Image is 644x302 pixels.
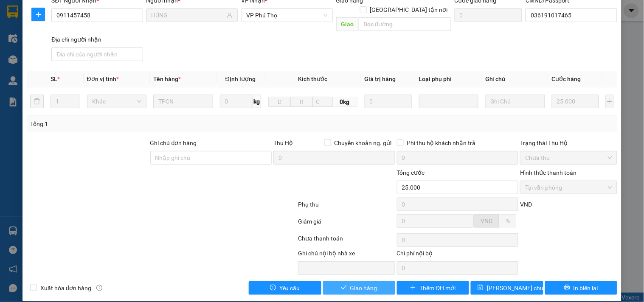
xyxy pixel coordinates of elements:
[359,17,451,31] input: Dọc đường
[397,249,519,261] div: Chi phí nội bộ
[485,95,545,108] input: Ghi Chú
[298,75,327,82] span: Kích thước
[520,201,532,208] span: VND
[273,140,293,146] span: Thu Hộ
[336,17,359,31] span: Giao
[525,181,612,194] span: Tại văn phòng
[482,71,548,87] th: Ghi chú
[150,151,272,165] input: Ghi chú đơn hàng
[246,9,327,22] span: VP Phú Thọ
[574,283,598,293] span: In biên lai
[249,281,321,295] button: exclamation-circleYêu cầu
[564,285,570,291] span: printer
[552,95,599,108] input: 0
[297,217,396,232] div: Giảm giá
[225,75,256,82] span: Định lượng
[31,8,45,21] button: plus
[150,140,197,146] label: Ghi chú đơn hàng
[227,12,233,18] span: user
[270,285,276,291] span: exclamation-circle
[404,138,479,148] span: Phí thu hộ khách nhận trả
[606,95,613,108] button: plus
[506,218,510,224] span: %
[268,97,291,107] input: D
[397,281,469,295] button: plusThêm ĐH mới
[298,249,395,261] div: Ghi chú nội bộ nhà xe
[312,97,333,107] input: C
[416,71,482,87] th: Loại phụ phí
[333,97,357,107] span: 0kg
[51,75,57,82] span: SL
[323,281,395,295] button: checkGiao hàng
[51,35,143,44] div: Địa chỉ người nhận
[367,5,451,14] span: [GEOGRAPHIC_DATA] tận nơi
[410,285,416,291] span: plus
[290,97,313,107] input: R
[397,169,425,176] span: Tổng cước
[487,283,568,293] span: [PERSON_NAME] chuyển hoàn
[481,218,492,224] span: VND
[253,95,261,108] span: kg
[153,75,181,82] span: Tên hàng
[297,200,396,215] div: Phụ thu
[37,283,95,293] span: Xuất hóa đơn hàng
[30,119,249,129] div: Tổng: 1
[520,169,577,176] label: Hình thức thanh toán
[341,285,347,291] span: check
[331,138,395,148] span: Chuyển khoản ng. gửi
[520,138,617,148] div: Trạng thái Thu Hộ
[92,95,141,108] span: Khác
[419,283,456,293] span: Thêm ĐH mới
[96,285,102,291] span: info-circle
[365,75,396,82] span: Giá trị hàng
[365,95,412,108] input: 0
[350,283,377,293] span: Giao hàng
[30,95,44,108] button: delete
[32,11,45,18] span: plus
[478,285,484,291] span: save
[545,281,617,295] button: printerIn biên lai
[455,8,523,22] input: Cước giao hàng
[153,95,213,108] input: VD: Bàn, Ghế
[51,48,143,61] input: Địa chỉ của người nhận
[297,234,396,249] div: Chưa thanh toán
[279,283,300,293] span: Yêu cầu
[552,75,581,82] span: Cước hàng
[525,151,612,164] span: Chưa thu
[87,75,119,82] span: Đơn vị tính
[471,281,543,295] button: save[PERSON_NAME] chuyển hoàn
[152,11,225,20] input: Tên người nhận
